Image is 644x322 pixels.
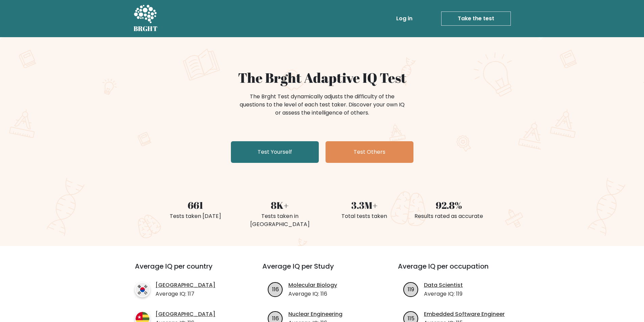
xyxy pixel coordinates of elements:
[134,25,158,33] h5: BRGHT
[156,290,215,298] p: Average IQ: 117
[242,198,318,212] div: 8K+
[408,285,414,293] text: 119
[157,70,487,86] h1: The Brght Adaptive IQ Test
[231,141,319,163] a: Test Yourself
[393,12,415,25] a: Log in
[156,310,215,318] a: [GEOGRAPHIC_DATA]
[135,282,150,297] img: country
[288,310,342,318] a: Nuclear Engineering
[238,93,407,117] div: The Brght Test dynamically adjusts the difficulty of the questions to the level of each test take...
[157,212,234,220] div: Tests taken [DATE]
[288,281,337,289] a: Molecular Biology
[288,290,337,298] p: Average IQ: 116
[272,314,279,322] text: 116
[424,290,463,298] p: Average IQ: 119
[272,285,279,293] text: 116
[411,198,487,212] div: 92.8%
[441,11,511,26] a: Take the test
[424,281,463,289] a: Data Scientist
[134,3,158,34] a: BRGHT
[242,212,318,228] div: Tests taken in [GEOGRAPHIC_DATA]
[157,198,234,212] div: 661
[156,281,215,289] a: [GEOGRAPHIC_DATA]
[411,212,487,220] div: Results rated as accurate
[408,314,414,322] text: 115
[326,198,403,212] div: 3.3M+
[262,262,382,278] h3: Average IQ per Study
[135,262,238,278] h3: Average IQ per country
[424,310,505,318] a: Embedded Software Engineer
[326,212,403,220] div: Total tests taken
[398,262,517,278] h3: Average IQ per occupation
[326,141,413,163] a: Test Others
